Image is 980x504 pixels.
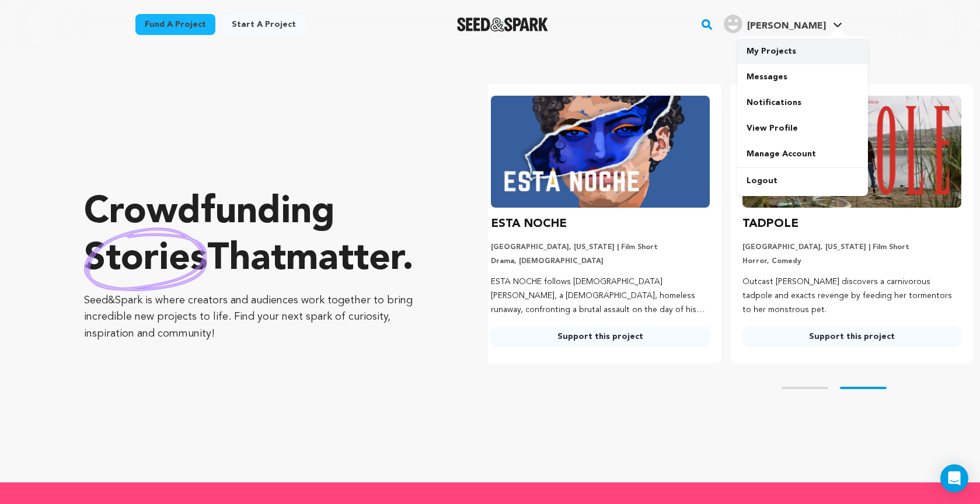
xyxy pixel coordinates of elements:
img: Seed&Spark Logo Dark Mode [457,17,549,32]
span: matter [286,241,402,278]
p: ESTA NOCHE follows [DEMOGRAPHIC_DATA] [PERSON_NAME], a [DEMOGRAPHIC_DATA], homeless runaway, conf... [491,275,710,317]
h3: ESTA NOCHE [491,215,567,233]
h3: TADPOLE [742,215,798,233]
a: Seed&Spark Homepage [457,17,549,32]
p: [GEOGRAPHIC_DATA], [US_STATE] | Film Short [491,243,710,252]
span: [PERSON_NAME] [747,22,826,31]
a: Notifications [737,90,868,116]
a: Manage Account [737,141,868,167]
a: Messages [737,64,868,90]
a: My Projects [737,38,868,64]
a: Support this project [491,326,710,347]
span: Vadim N.'s Profile [721,12,845,37]
a: Logout [737,168,868,194]
p: Drama, [DEMOGRAPHIC_DATA] [491,257,710,266]
a: Support this project [742,326,961,347]
div: Vadim N.'s Profile [724,15,826,33]
p: Seed&Spark is where creators and audiences work together to bring incredible new projects to life... [84,292,441,342]
a: Fund a project [135,14,215,35]
a: View Profile [737,116,868,141]
a: Vadim N.'s Profile [721,12,845,33]
img: hand sketched image [84,228,207,291]
img: ESTA NOCHE image [491,96,710,208]
p: Horror, Comedy [742,257,961,266]
p: Outcast [PERSON_NAME] discovers a carnivorous tadpole and exacts revenge by feeding her tormentor... [742,275,961,317]
p: Crowdfunding that . [84,190,441,283]
div: Open Intercom Messenger [940,464,968,492]
p: [GEOGRAPHIC_DATA], [US_STATE] | Film Short [742,243,961,252]
a: Start a project [222,14,305,35]
img: user.png [724,15,742,33]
